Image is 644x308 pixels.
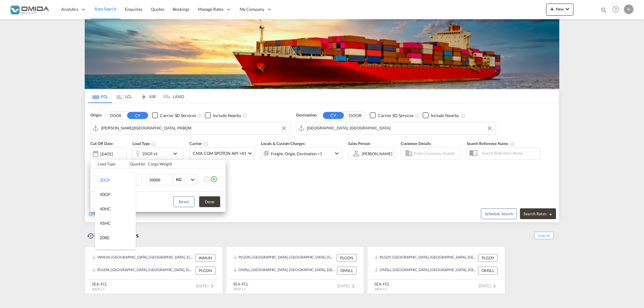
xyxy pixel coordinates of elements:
[100,249,110,255] div: 40RE
[100,235,110,241] div: 20RE
[100,177,110,183] div: 20GP
[100,192,110,198] div: 40GP
[100,220,111,226] div: 45HC
[100,206,111,212] div: 40HC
